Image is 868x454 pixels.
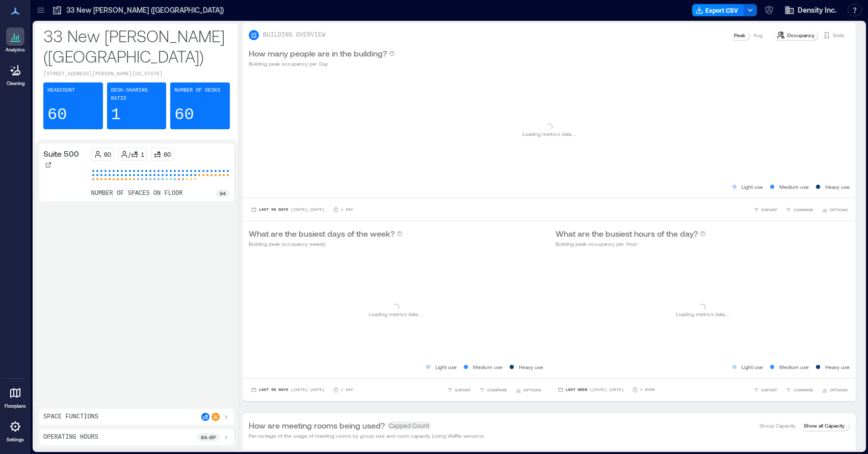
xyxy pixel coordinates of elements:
[249,432,484,440] p: Percentage of the usage of meeting rooms by group size and room capacity (using Waffle sensors)
[761,387,777,393] span: EXPORT
[47,105,67,125] p: 60
[6,47,25,53] p: Analytics
[556,228,698,240] p: What are the busiest hours of the day?
[141,150,144,158] p: 1
[783,205,816,215] button: COMPARE
[825,183,850,191] p: Heavy use
[781,2,839,18] button: Density Inc.
[43,148,79,160] p: Suite 500
[2,381,29,412] a: Floorplans
[820,385,850,395] button: OPTIONS
[3,414,28,446] a: Settings
[522,130,576,138] p: Loading metrics data ...
[387,421,431,430] span: Capped Count
[742,183,763,191] p: Light use
[751,205,779,215] button: EXPORT
[66,5,224,15] p: 33 New [PERSON_NAME] ([GEOGRAPHIC_DATA])
[787,31,814,39] p: Occupancy
[556,240,706,248] p: Building peak occupancy per Hour
[487,387,507,393] span: COMPARE
[111,87,163,103] p: Desk-sharing ratio
[249,60,395,68] p: Building peak occupancy per Day
[7,437,24,443] p: Settings
[794,387,813,393] span: COMPARE
[445,385,473,395] button: EXPORT
[833,31,845,39] p: Visits
[477,385,509,395] button: COMPARE
[761,207,777,213] span: EXPORT
[249,47,387,60] p: How many people are in the building?
[820,205,850,215] button: OPTIONS
[830,207,848,213] span: OPTIONS
[111,105,121,125] p: 1
[43,433,98,441] p: Operating Hours
[47,87,75,95] p: Headcount
[7,80,24,87] p: Cleaning
[779,183,809,191] p: Medium use
[341,207,353,213] p: 1 Day
[513,385,543,395] button: OPTIONS
[341,387,353,393] p: 1 Day
[676,310,729,318] p: Loading metrics data ...
[5,403,26,409] p: Floorplans
[794,207,813,213] span: COMPARE
[742,363,763,371] p: Light use
[556,385,626,395] button: Last Week |[DATE]-[DATE]
[91,189,183,197] p: number of spaces on floor
[369,310,423,318] p: Loading metrics data ...
[759,421,796,430] p: Group Capacity
[249,228,394,240] p: What are the busiest days of the week?
[249,205,327,215] button: Last 90 Days |[DATE]-[DATE]
[43,70,230,78] p: [STREET_ADDRESS][PERSON_NAME][US_STATE]
[43,25,230,66] p: 33 New [PERSON_NAME] ([GEOGRAPHIC_DATA])
[825,363,850,371] p: Heavy use
[201,433,216,441] p: 8a - 6p
[249,240,403,248] p: Building peak occupancy weekly
[804,421,845,430] p: Show all Capacity
[783,385,816,395] button: COMPARE
[519,363,543,371] p: Heavy use
[220,189,226,197] p: 94
[128,150,130,158] p: /
[104,150,111,158] p: 60
[830,387,848,393] span: OPTIONS
[779,363,809,371] p: Medium use
[435,363,457,371] p: Light use
[751,385,779,395] button: EXPORT
[455,387,471,393] span: EXPORT
[174,87,220,95] p: Number of Desks
[249,385,327,395] button: Last 90 Days |[DATE]-[DATE]
[3,58,28,90] a: Cleaning
[523,387,541,393] span: OPTIONS
[640,387,655,393] p: 1 Hour
[692,4,744,16] button: Export CSV
[734,31,745,39] p: Peak
[174,105,194,125] p: 60
[3,24,28,56] a: Analytics
[473,363,503,371] p: Medium use
[249,419,385,432] p: How are meeting rooms being used?
[263,31,325,39] p: BUILDING OVERVIEW
[798,5,836,15] span: Density Inc.
[43,413,98,421] p: Space Functions
[164,150,171,158] p: 60
[753,31,762,39] p: Avg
